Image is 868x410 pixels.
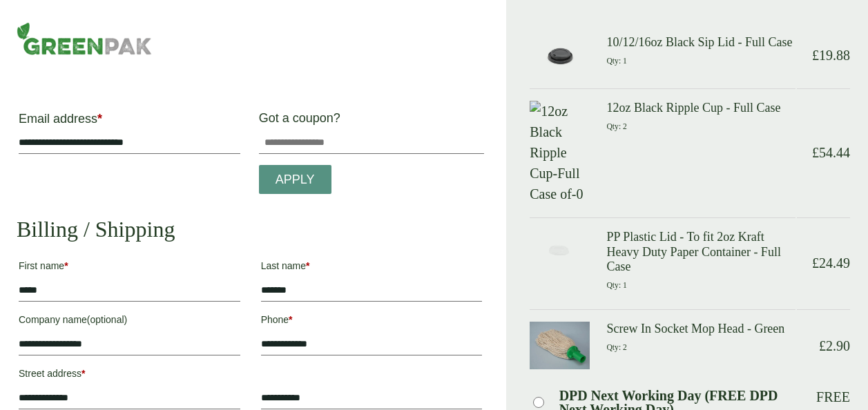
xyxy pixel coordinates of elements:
[530,101,590,204] img: 12oz Black Ripple Cup-Full Case of-0
[812,145,819,160] span: £
[17,22,152,55] img: GreenPak Supplies
[19,256,240,280] label: First name
[816,389,850,405] p: Free
[812,255,819,271] span: £
[276,173,315,188] span: Apply
[812,255,850,271] bdi: 24.49
[606,57,626,66] small: Qty: 1
[261,256,483,280] label: Last name
[289,314,292,325] abbr: required
[19,310,240,333] label: Company name
[19,113,240,132] label: Email address
[812,48,850,63] bdi: 19.88
[64,260,68,271] abbr: required
[606,101,795,116] h3: 12oz Black Ripple Cup - Full Case
[819,338,826,353] span: £
[606,122,626,131] small: Qty: 2
[259,111,346,132] label: Got a coupon?
[812,145,850,160] bdi: 54.44
[812,48,819,63] span: £
[97,112,102,126] abbr: required
[19,364,240,387] label: Street address
[306,260,309,271] abbr: required
[87,314,127,325] span: (optional)
[606,230,795,275] h3: PP Plastic Lid - To fit 2oz Kraft Heavy Duty Paper Container - Full Case
[81,368,85,379] abbr: required
[606,281,626,290] small: Qty: 1
[261,310,483,333] label: Phone
[606,343,626,352] small: Qty: 2
[819,338,850,353] bdi: 2.90
[606,322,795,337] h3: Screw In Socket Mop Head - Green
[17,216,484,242] h2: Billing / Shipping
[259,165,331,195] a: Apply
[606,35,795,50] h3: 10/12/16oz Black Sip Lid - Full Case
